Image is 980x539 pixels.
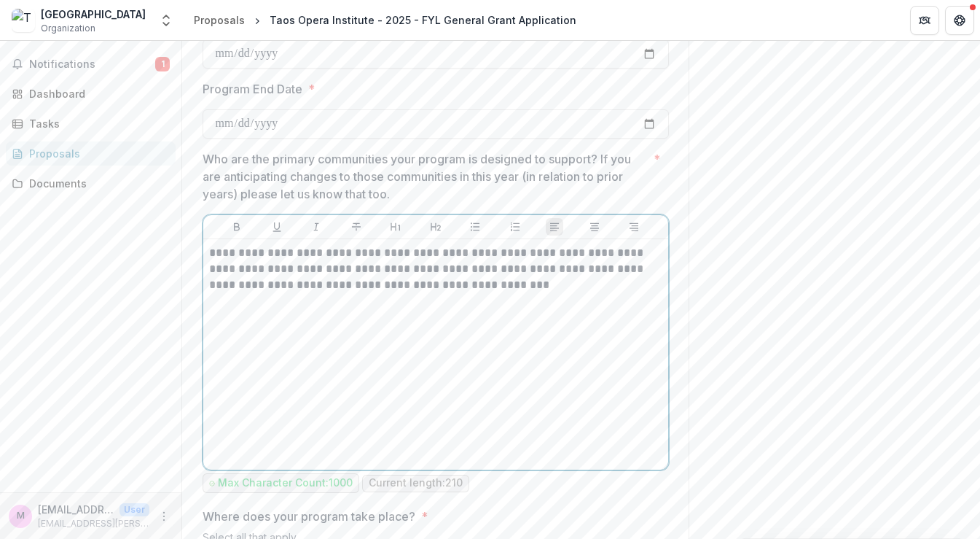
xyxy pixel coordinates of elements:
[6,171,176,195] a: Documents
[188,9,582,31] nav: breadcrumb
[203,150,648,203] p: Who are the primary communities your program is designed to support? If you are anticipating chan...
[41,7,146,22] div: [GEOGRAPHIC_DATA]
[228,218,246,236] button: Bold
[387,218,404,236] button: Heading 1
[910,6,939,35] button: Partners
[369,477,463,489] p: Current length: 210
[29,58,155,71] span: Notifications
[307,218,325,236] button: Italicize
[586,218,603,236] button: Align Center
[156,6,176,35] button: Open entity switcher
[203,80,302,98] p: Program End Date
[38,517,149,530] p: [EMAIL_ADDRESS][PERSON_NAME][DOMAIN_NAME]
[194,12,245,28] div: Proposals
[6,141,176,166] a: Proposals
[466,218,484,236] button: Bullet List
[625,218,643,236] button: Align Right
[945,6,974,35] button: Get Help
[155,508,173,525] button: More
[348,218,365,236] button: Strike
[6,82,176,106] a: Dashboard
[546,218,563,236] button: Align Left
[506,218,524,236] button: Ordered List
[17,511,25,521] div: mark.craig@taosoi.org
[38,502,114,517] p: [EMAIL_ADDRESS][PERSON_NAME][DOMAIN_NAME]
[6,112,176,136] a: Tasks
[6,53,176,76] button: Notifications1
[119,503,149,516] p: User
[155,57,170,71] span: 1
[270,12,576,28] div: Taos Opera Institute - 2025 - FYL General Grant Application
[29,146,164,161] div: Proposals
[41,22,95,35] span: Organization
[218,477,353,489] p: Max Character Count: 1000
[29,116,164,131] div: Tasks
[268,218,286,236] button: Underline
[29,176,164,191] div: Documents
[427,218,444,236] button: Heading 2
[203,508,415,525] p: Where does your program take place?
[12,9,35,32] img: Taos Opera Institute
[188,9,251,31] a: Proposals
[29,86,164,101] div: Dashboard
